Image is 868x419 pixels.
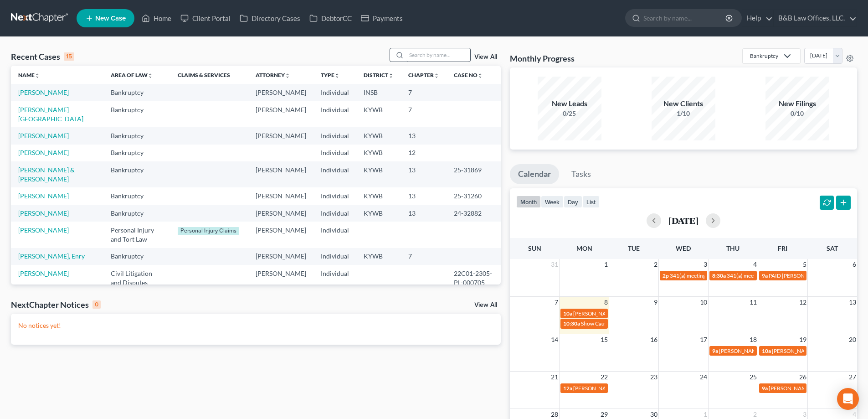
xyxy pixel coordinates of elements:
[653,297,658,308] span: 9
[356,127,401,144] td: KYWB
[248,127,313,144] td: [PERSON_NAME]
[749,334,758,345] span: 18
[726,244,740,252] span: Thu
[762,385,768,392] span: 9a
[103,265,170,291] td: Civil Litigation and Disputes
[401,84,447,101] td: 7
[313,187,356,204] td: Individual
[103,101,170,127] td: Bankruptcy
[356,10,407,26] a: Payments
[334,73,340,78] i: unfold_more
[248,101,313,127] td: [PERSON_NAME]
[550,372,559,383] span: 21
[550,334,559,345] span: 14
[774,10,857,26] a: B&B Law Offices, LLC.
[18,226,69,234] a: [PERSON_NAME]
[401,187,447,204] td: 13
[649,334,658,345] span: 16
[313,265,356,291] td: Individual
[643,10,727,26] input: Search by name...
[313,205,356,222] td: Individual
[401,248,447,265] td: 7
[401,101,447,127] td: 7
[798,334,807,345] span: 19
[313,145,356,161] td: Individual
[652,98,715,109] div: New Clients
[388,73,394,78] i: unfold_more
[103,145,170,161] td: Bankruptcy
[848,334,857,345] span: 20
[406,48,470,62] input: Search by name...
[798,297,807,308] span: 12
[600,372,609,383] span: 22
[401,205,447,222] td: 13
[18,321,493,330] p: No notices yet!
[18,149,69,156] a: [PERSON_NAME]
[248,222,313,248] td: [PERSON_NAME]
[663,272,669,279] span: 2p
[103,187,170,204] td: Bankruptcy
[719,347,863,354] span: [PERSON_NAME] . Proofs of Claims due by [DATE]. FILE SAC
[35,73,40,78] i: unfold_more
[356,145,401,161] td: KYWB
[852,259,857,270] span: 6
[103,205,170,222] td: Bankruptcy
[653,259,658,270] span: 2
[581,320,681,327] span: Show Cause hearing for [PERSON_NAME]
[176,10,235,26] a: Client Portal
[313,101,356,127] td: Individual
[765,109,829,118] div: 0/10
[447,265,500,291] td: 22C01-2305-PL-000705
[447,187,500,204] td: 25-31260
[103,127,170,144] td: Bankruptcy
[11,51,74,62] div: Recent Cases
[474,302,497,308] a: View All
[712,272,726,279] span: 8:30a
[18,132,69,140] a: [PERSON_NAME]
[356,205,401,222] td: KYWB
[235,10,305,26] a: Directory Cases
[248,187,313,204] td: [PERSON_NAME]
[447,161,500,187] td: 25-31869
[313,248,356,265] td: Individual
[321,72,340,78] a: Typeunfold_more
[478,73,483,78] i: unfold_more
[408,72,439,78] a: Chapterunfold_more
[749,297,758,308] span: 11
[727,272,815,279] span: 341(a) meeting for [PERSON_NAME]
[18,88,69,96] a: [PERSON_NAME]
[401,127,447,144] td: 13
[749,372,758,383] span: 25
[742,10,773,26] a: Help
[111,72,153,78] a: Area of Lawunfold_more
[510,53,575,64] h3: Monthly Progress
[356,161,401,187] td: KYWB
[305,10,356,26] a: DebtorCC
[563,164,599,184] a: Tasks
[628,244,640,252] span: Tue
[510,164,559,184] a: Calendar
[356,248,401,265] td: KYWB
[576,244,592,252] span: Mon
[170,66,249,84] th: Claims & Services
[18,72,40,78] a: Nameunfold_more
[798,372,807,383] span: 26
[356,84,401,101] td: INSB
[434,73,439,78] i: unfold_more
[541,196,564,208] button: week
[802,259,807,270] span: 5
[528,244,541,252] span: Sun
[712,347,718,354] span: 9a
[11,299,101,310] div: NextChapter Notices
[454,72,483,78] a: Case Nounfold_more
[670,272,806,279] span: 341(a) meeting for [PERSON_NAME] & [PERSON_NAME]
[538,109,601,118] div: 0/25
[18,269,69,277] a: [PERSON_NAME]
[248,161,313,187] td: [PERSON_NAME]
[248,205,313,222] td: [PERSON_NAME]
[356,101,401,127] td: KYWB
[649,372,658,383] span: 23
[103,161,170,187] td: Bankruptcy
[600,334,609,345] span: 15
[92,300,101,309] div: 0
